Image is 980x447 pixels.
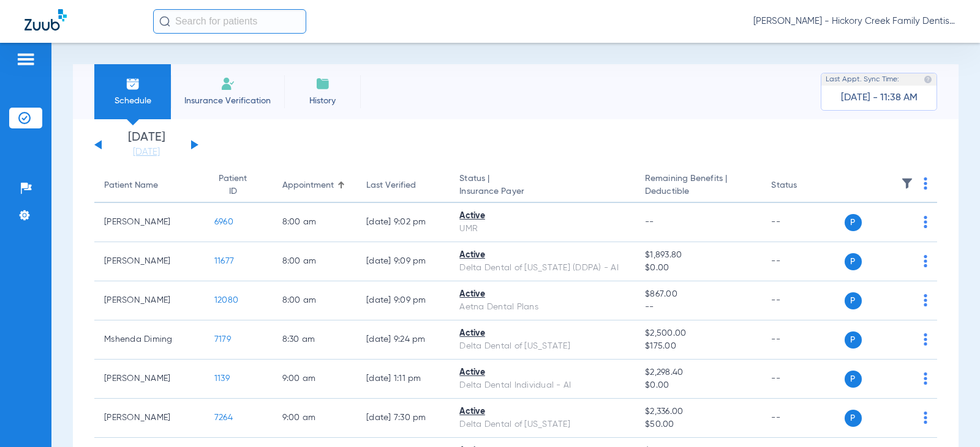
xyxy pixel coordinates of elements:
span: P [845,214,862,231]
td: [DATE] 9:09 PM [356,242,450,281]
span: $0.00 [645,379,752,392]
td: [DATE] 9:09 PM [356,281,450,320]
span: Schedule [104,95,162,107]
span: History [293,95,352,107]
td: 8:30 AM [273,320,357,360]
span: P [845,371,862,388]
img: hamburger-icon [16,52,36,67]
span: $1,893.80 [645,249,752,262]
div: Active [459,366,625,379]
span: -- [645,218,654,226]
img: Search Icon [159,16,170,27]
div: Active [459,327,625,340]
td: [PERSON_NAME] [94,242,205,281]
td: -- [761,203,844,242]
img: Zuub Logo [24,9,67,31]
span: $175.00 [645,340,752,353]
img: History [315,76,330,91]
span: $2,500.00 [645,327,752,340]
img: group-dot-blue.svg [924,294,927,306]
td: 8:00 AM [273,203,357,242]
td: [PERSON_NAME] [94,203,205,242]
input: Search for patients [153,9,306,34]
span: P [845,331,862,349]
span: $0.00 [645,262,752,275]
div: UMR [459,223,625,235]
span: P [845,410,862,427]
td: [DATE] 1:11 PM [356,360,450,399]
span: $2,336.00 [645,405,752,418]
span: [DATE] - 11:38 AM [841,92,918,104]
span: $50.00 [645,418,752,431]
td: [DATE] 9:24 PM [356,320,450,360]
div: Patient Name [104,179,195,192]
span: Last Appt. Sync Time: [826,73,899,86]
img: filter.svg [901,177,913,190]
span: 1139 [214,374,230,383]
span: Deductible [645,185,752,198]
div: Active [459,405,625,418]
td: [PERSON_NAME] [94,281,205,320]
th: Status [761,169,844,203]
div: Patient ID [214,172,252,198]
div: Last Verified [366,179,416,192]
img: group-dot-blue.svg [924,216,927,228]
span: P [845,292,862,309]
span: -- [645,301,752,314]
span: 11677 [214,257,234,265]
img: Manual Insurance Verification [221,76,235,91]
span: 7264 [214,413,233,422]
div: Appointment [282,179,334,192]
td: [DATE] 9:02 PM [356,203,450,242]
div: Active [459,288,625,301]
img: group-dot-blue.svg [924,333,927,345]
span: 6960 [214,218,233,226]
div: Active [459,249,625,262]
div: Patient Name [104,179,158,192]
span: 12080 [214,296,238,305]
th: Status | [450,169,635,203]
td: -- [761,320,844,360]
img: group-dot-blue.svg [924,412,927,424]
div: Delta Dental of [US_STATE] [459,418,625,431]
img: last sync help info [924,75,932,84]
span: $2,298.40 [645,366,752,379]
div: Delta Dental of [US_STATE] [459,340,625,353]
img: Schedule [126,76,140,91]
img: group-dot-blue.svg [924,255,927,267]
th: Remaining Benefits | [635,169,761,203]
td: -- [761,281,844,320]
td: [PERSON_NAME] [94,360,205,399]
div: Patient ID [214,172,263,198]
span: Insurance Verification [180,95,275,107]
div: Aetna Dental Plans [459,301,625,314]
div: Active [459,210,625,223]
div: Last Verified [366,179,440,192]
td: 9:00 AM [273,360,357,399]
span: 7179 [214,335,231,344]
td: [PERSON_NAME] [94,399,205,438]
td: 8:00 AM [273,242,357,281]
td: 8:00 AM [273,281,357,320]
li: [DATE] [110,131,183,158]
a: [DATE] [110,146,183,158]
img: group-dot-blue.svg [924,177,927,190]
span: [PERSON_NAME] - Hickory Creek Family Dentistry [753,15,956,28]
td: Mshenda Diming [94,320,205,360]
td: [DATE] 7:30 PM [356,399,450,438]
td: 9:00 AM [273,399,357,438]
div: Appointment [282,179,347,192]
span: Insurance Payer [459,185,625,198]
img: group-dot-blue.svg [924,372,927,385]
div: Delta Dental of [US_STATE] (DDPA) - AI [459,262,625,275]
td: -- [761,399,844,438]
span: P [845,253,862,270]
td: -- [761,242,844,281]
span: $867.00 [645,288,752,301]
td: -- [761,360,844,399]
div: Delta Dental Individual - AI [459,379,625,392]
